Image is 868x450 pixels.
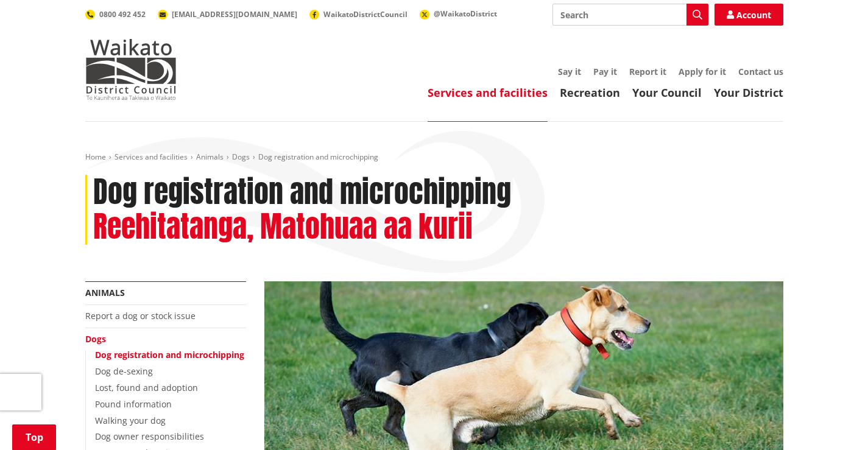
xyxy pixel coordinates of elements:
[420,9,497,19] a: @WaikatoDistrict
[93,175,511,210] h1: Dog registration and microchipping
[714,85,783,100] a: Your District
[99,9,146,19] span: 0800 492 452
[593,66,617,77] a: Pay it
[679,66,726,77] a: Apply for it
[158,9,297,19] a: [EMAIL_ADDRESS][DOMAIN_NAME]
[85,39,177,100] img: Waikato District Council - Te Kaunihera aa Takiwaa o Waikato
[85,152,106,162] a: Home
[428,85,548,100] a: Services and facilities
[232,152,250,162] a: Dogs
[560,85,620,100] a: Recreation
[85,287,125,298] a: Animals
[95,382,198,393] a: Lost, found and adoption
[12,424,56,450] a: Top
[629,66,666,77] a: Report it
[95,365,153,377] a: Dog de-sexing
[115,152,188,162] a: Services and facilities
[95,415,166,426] a: Walking your dog
[552,4,708,26] input: Search input
[196,152,224,162] a: Animals
[632,85,702,100] a: Your Council
[715,4,783,26] a: Account
[812,399,856,443] iframe: Messenger Launcher
[558,66,581,77] a: Say it
[738,66,783,77] a: Contact us
[85,9,146,19] a: 0800 492 452
[85,333,106,345] a: Dogs
[434,9,497,19] span: @WaikatoDistrict
[323,9,408,19] span: WaikatoDistrictCouncil
[258,152,378,162] span: Dog registration and microchipping
[95,398,172,410] a: Pound information
[172,9,297,19] span: [EMAIL_ADDRESS][DOMAIN_NAME]
[95,349,244,360] a: Dog registration and microchipping
[85,310,196,322] a: Report a dog or stock issue
[93,209,473,245] h2: Reehitatanga, Matohuaa aa kurii
[85,152,783,163] nav: breadcrumb
[309,9,408,19] a: WaikatoDistrictCouncil
[95,431,204,442] a: Dog owner responsibilities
